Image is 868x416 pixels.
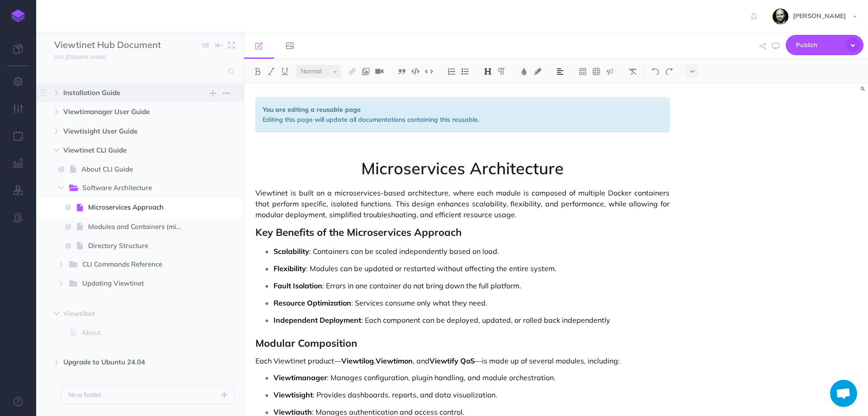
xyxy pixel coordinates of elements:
img: Ordered list button [448,68,456,75]
img: Code block button [411,68,420,75]
span: About CLI Guide [81,164,189,175]
p: : Each component can be deployed, updated, or rolled back independently​ [274,313,670,327]
span: Publish [796,38,841,52]
strong: Modular Composition [255,337,357,349]
img: Add image button [362,68,370,75]
p: : Services consume only what they need. [274,296,670,310]
strong: Viewtimanager [274,373,327,382]
p: Each Viewtinet product— , , and —is made up of several modules, including: [255,355,670,366]
strong: Viewtisight [274,390,313,399]
input: Documentation Name [54,38,160,52]
small: [URL][DOMAIN_NAME] [54,54,106,60]
img: Text background color button [533,68,542,75]
img: Headings dropdown button [484,68,492,75]
span: Microservices Architecture [255,159,670,177]
img: Callout dropdown menu button [606,68,614,75]
p: Editing this page will update all documentations containing this reusable. [263,115,662,124]
strong: Independent Deployment [274,316,361,325]
img: Underline button [281,68,289,75]
strong: Flexibility [274,264,306,273]
img: Alignment dropdown menu button [556,68,564,75]
button: New folder [61,385,235,404]
strong: You are editing a reusable page [263,105,361,114]
img: Blockquote button [398,68,406,75]
p: : Provides dashboards, reports, and data visualization. [274,388,670,402]
strong: Fault Isolation [274,281,322,290]
p: : Modules can be updated or restarted without affecting the entire system. [274,262,670,275]
span: About [81,327,189,338]
span: Modules and Containers (microservices) [88,221,189,232]
img: logo-mark.svg [11,10,25,22]
img: Unordered list button [461,68,469,75]
img: Paragraph button [497,68,505,75]
img: Italic button [267,68,275,75]
a: [URL][DOMAIN_NAME] [36,52,115,61]
img: Create table button [592,68,600,75]
span: Viewtinet CLI Guide [63,145,178,156]
span: Viewtimanager User Guide [63,106,178,117]
strong: Viewtilog [341,356,374,365]
button: Publish [786,35,863,55]
strong: Resource Optimization [274,298,351,307]
span: Viewtisight User Guide [63,126,178,137]
span: Updating Viewtinet [82,278,176,290]
span: Directory Structure [88,240,189,251]
p: : Errors in one container do not bring down the full platform. [274,279,670,292]
p: New folder [68,390,102,400]
span: Installation Guide [63,87,178,98]
img: fYsxTL7xyiRwVNfLOwtv2ERfMyxBnxhkboQPdXU4.jpeg [773,9,788,24]
p: : Containers can be scaled independently based on load. [274,244,670,258]
img: Clear styles button [628,68,637,75]
span: Viewtinet is built on a microservices-based architecture, where each module is composed of multip... [255,187,670,220]
img: Bold button [254,68,262,75]
img: Redo [665,68,673,75]
span: CLI Commands Reference [82,259,176,271]
img: Text color button [520,68,528,75]
span: Viewtibot [63,308,178,319]
strong: Key Benefits of the Microservices Approach [255,226,462,239]
strong: Viewtimon [376,356,413,365]
img: Add video button [375,68,383,75]
input: Search [54,63,223,80]
strong: Viewtify QoS [429,356,475,365]
span: [PERSON_NAME] [788,12,850,20]
span: Software Architecture [82,182,176,194]
p: : Manages configuration, plugin handling, and module orchestration. [274,371,670,384]
div: Chat abierto [830,380,857,407]
span: Microservices Approach [88,202,189,213]
img: Undo [651,68,660,75]
span: Upgrade to Ubuntu 24.04 [63,357,178,368]
strong: Scalability [274,247,309,256]
img: Inline code button [425,68,433,75]
img: Link button [348,68,356,75]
